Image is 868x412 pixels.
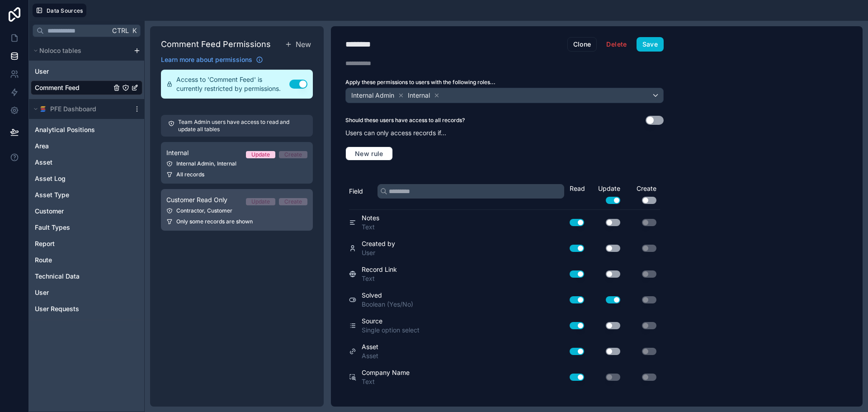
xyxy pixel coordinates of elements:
div: Internal Admin, Internal [166,160,307,167]
span: Access to 'Comment Feed' is currently restricted by permissions. [176,75,289,93]
label: Apply these permissions to users with the following roles... [345,79,664,86]
span: Single option select [362,326,420,335]
a: Customer Read OnlyUpdateCreateContractor, CustomerOnly some records are shown [161,189,313,231]
button: New rule [345,147,393,161]
span: Learn more about permissions [161,55,252,64]
span: Notes [362,213,379,223]
span: Text [362,223,379,232]
span: K [131,28,137,34]
div: Update [251,198,270,205]
span: Internal Admin [351,91,394,100]
div: Contractor, Customer [166,207,307,214]
div: Update [588,184,624,204]
span: Boolean (Yes/No) [362,300,413,309]
span: Source [362,317,420,326]
h1: Comment Feed Permissions [161,38,271,51]
button: New [283,37,313,52]
span: Internal [166,148,189,157]
div: Create [624,184,660,204]
button: Data Sources [33,4,86,17]
span: Company Name [362,368,410,377]
button: Save [637,37,664,52]
span: Asset [362,342,378,351]
span: Field [349,187,363,196]
span: Asset [362,351,378,360]
button: Clone [567,37,597,52]
span: Ctrl [111,25,130,36]
span: Created by [362,239,395,248]
div: Create [284,198,302,205]
label: Should these users have access to all records? [345,117,465,124]
button: Delete [600,37,632,52]
p: Users can only access records if... [345,128,664,137]
a: InternalUpdateCreateInternal Admin, InternalAll records [161,142,313,184]
span: Record Link [362,265,397,274]
span: User [362,248,395,257]
span: New rule [351,150,387,158]
p: Team Admin users have access to read and update all tables [178,118,306,133]
span: Data Sources [47,7,83,14]
span: Internal [408,91,430,100]
button: Internal AdminInternal [345,88,664,103]
span: New [296,39,311,50]
div: Update [251,151,270,158]
div: Create [284,151,302,158]
span: Solved [362,291,413,300]
span: Text [362,377,410,386]
div: Read [570,184,588,193]
span: Text [362,274,397,283]
a: Learn more about permissions [161,55,263,64]
span: Only some records are shown [176,218,253,225]
span: Customer Read Only [166,195,227,204]
span: All records [176,171,204,178]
